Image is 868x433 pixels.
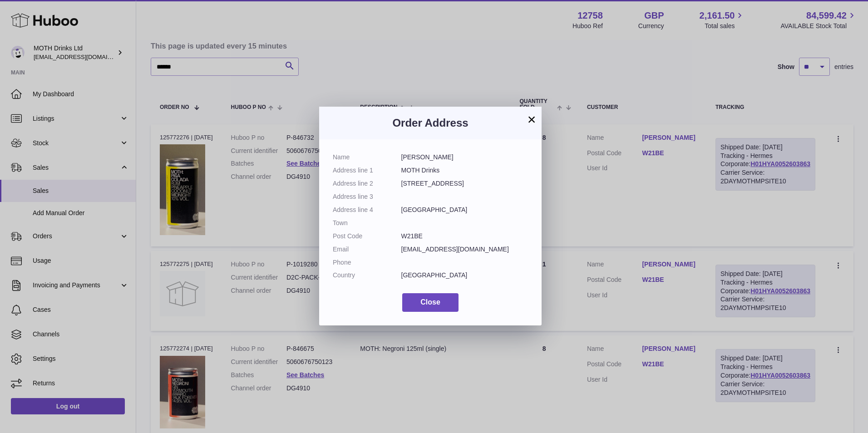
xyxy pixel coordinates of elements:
button: Close [402,293,459,312]
dt: Email [333,245,401,254]
dt: Address line 2 [333,179,401,188]
dt: Town [333,219,401,227]
dt: Post Code [333,232,401,241]
dt: Address line 4 [333,206,401,214]
dt: Country [333,271,401,280]
dd: MOTH Drinks [401,166,528,175]
dd: W21BE [401,232,528,241]
dd: [GEOGRAPHIC_DATA] [401,206,528,214]
dd: [EMAIL_ADDRESS][DOMAIN_NAME] [401,245,528,254]
dt: Phone [333,258,401,267]
dd: [PERSON_NAME] [401,153,528,162]
dd: [GEOGRAPHIC_DATA] [401,271,528,280]
span: Close [420,298,440,306]
dt: Name [333,153,401,162]
button: × [526,114,537,125]
dt: Address line 3 [333,192,401,201]
h3: Order Address [333,116,528,130]
dt: Address line 1 [333,166,401,175]
dd: [STREET_ADDRESS] [401,179,528,188]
